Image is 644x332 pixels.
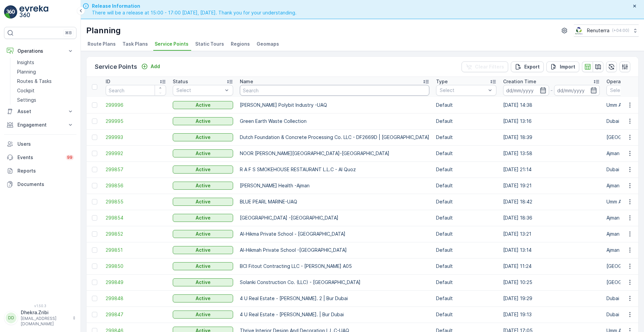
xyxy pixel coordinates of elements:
[500,242,603,258] td: [DATE] 13:14
[92,3,297,9] span: Release Information
[436,247,496,253] p: Default
[240,102,429,108] p: [PERSON_NAME] Polybit Industry -UAQ
[106,279,166,286] a: 299849
[196,102,211,108] p: Active
[240,231,429,237] p: Al-Hikma Private School - [GEOGRAPHIC_DATA]
[106,295,166,302] a: 299848
[195,41,224,47] span: Static Tours
[17,68,36,75] p: Planning
[173,246,233,254] button: Active
[106,166,166,173] a: 299857
[240,198,429,205] p: BLUE PEARL MARINE-UAQ
[240,279,429,286] p: Solanki Construction Co. (LLC) - [GEOGRAPHIC_DATA]
[436,198,496,205] p: Default
[587,27,609,34] p: Renuterra
[21,316,69,327] p: [EMAIL_ADDRESS][DOMAIN_NAME]
[196,118,211,125] p: Active
[240,263,429,270] p: BCI Fitout Contracting LLC - [PERSON_NAME] A05
[196,263,211,270] p: Active
[550,86,553,94] p: -
[500,306,603,323] td: [DATE] 19:13
[106,85,166,96] input: Search
[67,155,72,160] p: 99
[155,41,189,47] span: Service Points
[151,63,160,70] p: Add
[92,183,97,188] div: Toggle Row Selected
[196,311,211,318] p: Active
[436,166,496,173] p: Default
[6,313,16,323] div: DD
[106,215,166,221] a: 299854
[106,102,166,108] a: 299996
[196,134,211,141] p: Active
[240,215,429,221] p: [GEOGRAPHIC_DATA] -[GEOGRAPHIC_DATA]
[257,41,279,47] span: Geomaps
[436,263,496,270] p: Default
[106,182,166,189] span: 299856
[500,178,603,194] td: [DATE] 19:21
[606,78,632,85] p: Operations
[196,198,211,205] p: Active
[612,28,629,33] p: ( +04:00 )
[17,168,74,174] p: Reports
[196,166,211,173] p: Active
[92,264,97,269] div: Toggle Row Selected
[500,145,603,161] td: [DATE] 13:58
[500,113,603,129] td: [DATE] 13:16
[500,194,603,210] td: [DATE] 18:42
[14,67,76,77] a: Planning
[106,134,166,141] a: 299993
[14,86,76,95] a: Cockpit
[500,274,603,290] td: [DATE] 10:25
[240,247,429,253] p: Al-Hikmah Private School -[GEOGRAPHIC_DATA]
[240,118,429,125] p: Green Earth Waste Collection
[4,164,76,178] a: Reports
[88,41,116,47] span: Route Plans
[436,182,496,189] p: Default
[19,5,48,19] img: logo_light-DOdMpM7g.png
[436,78,448,85] p: Type
[173,214,233,222] button: Active
[240,166,429,173] p: R A F S SMOKEHOUSE RESTAURANT L.L.C - Al Quoz
[173,311,233,319] button: Active
[240,134,429,141] p: Dutch Foundation & Concrete Processing Co. LLC - DF2669D | [GEOGRAPHIC_DATA]
[17,59,34,66] p: Insights
[173,294,233,302] button: Active
[436,102,496,108] p: Default
[17,48,63,54] p: Operations
[240,311,429,318] p: 4 U Real Estate - [PERSON_NAME]. | Bur Dubai
[106,247,166,253] a: 299851
[17,181,74,188] p: Documents
[240,85,429,96] input: Search
[500,290,603,306] td: [DATE] 19:29
[554,85,600,96] input: dd/mm/yyyy
[173,182,233,190] button: Active
[436,279,496,286] p: Default
[17,87,35,94] p: Cockpit
[4,309,76,327] button: DDDhekra.Zribi[EMAIL_ADDRESS][DOMAIN_NAME]
[196,295,211,302] p: Active
[436,215,496,221] p: Default
[500,210,603,226] td: [DATE] 18:36
[436,231,496,237] p: Default
[122,41,148,47] span: Task Plans
[92,151,97,156] div: Toggle Row Selected
[436,134,496,141] p: Default
[546,61,579,72] button: Import
[4,5,17,19] img: logo
[524,63,540,70] p: Export
[500,97,603,113] td: [DATE] 14:38
[14,58,76,67] a: Insights
[92,215,97,221] div: Toggle Row Selected
[17,141,74,147] p: Users
[173,133,233,141] button: Active
[240,182,429,189] p: [PERSON_NAME] Health -Ajman
[173,117,233,125] button: Active
[196,215,211,221] p: Active
[436,295,496,302] p: Default
[92,280,97,285] div: Toggle Row Selected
